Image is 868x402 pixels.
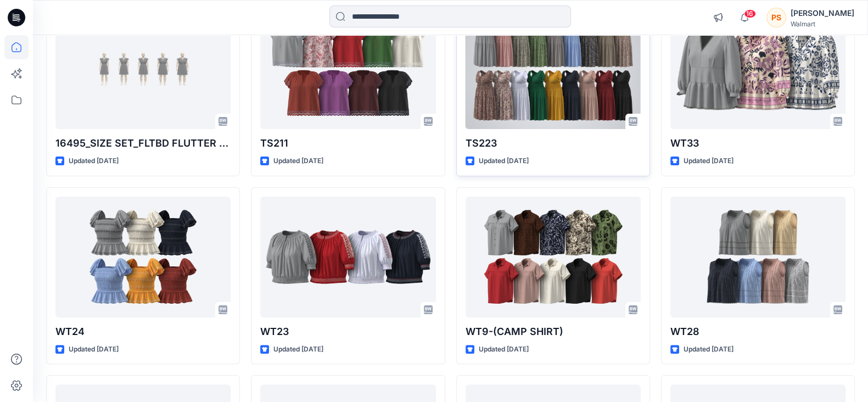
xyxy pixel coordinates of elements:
[466,197,641,317] a: WT9-(CAMP SHIRT)
[55,324,231,339] p: WT24
[273,344,323,355] p: Updated [DATE]
[766,8,786,27] div: PS
[260,197,435,317] a: WT23
[55,8,231,129] a: 16495_SIZE SET_FLTBD FLUTTER SLV MIDI DRESS
[69,155,119,167] p: Updated [DATE]
[684,155,733,167] p: Updated [DATE]
[791,20,854,28] div: Walmart
[55,136,231,151] p: 16495_SIZE SET_FLTBD FLUTTER SLV MIDI DRESS
[670,324,845,339] p: WT28
[69,344,119,355] p: Updated [DATE]
[55,197,231,317] a: WT24
[466,8,641,129] a: TS223
[466,324,641,339] p: WT9-(CAMP SHIRT)
[260,324,435,339] p: WT23
[791,7,854,20] div: [PERSON_NAME]
[744,9,756,18] span: 16
[479,155,529,167] p: Updated [DATE]
[260,8,435,129] a: TS211
[670,136,845,151] p: WT33
[670,197,845,317] a: WT28
[684,344,733,355] p: Updated [DATE]
[670,8,845,129] a: WT33
[466,136,641,151] p: TS223
[260,136,435,151] p: TS211
[273,155,323,167] p: Updated [DATE]
[479,344,529,355] p: Updated [DATE]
